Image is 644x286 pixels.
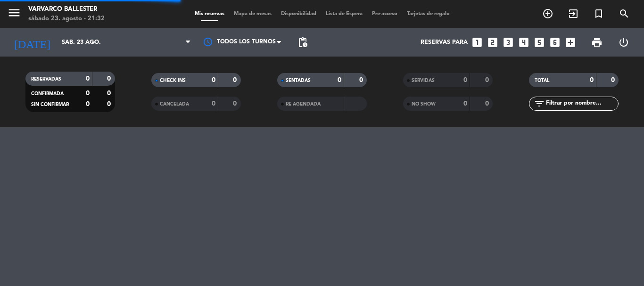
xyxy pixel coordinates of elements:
span: Tarjetas de regalo [402,11,454,16]
span: TOTAL [535,78,549,83]
span: Mis reservas [190,11,229,16]
i: add_circle_outline [542,8,553,19]
i: [DATE] [7,32,57,53]
span: SERVIDAS [412,78,435,83]
span: SIN CONFIRMAR [31,102,69,107]
i: looks_one [471,36,483,49]
button: menu [7,6,21,23]
span: Lista de Espera [321,11,367,16]
span: Pre-acceso [367,11,402,16]
i: looks_5 [533,36,545,49]
div: LOG OUT [610,28,637,57]
strong: 0 [233,77,239,83]
strong: 0 [485,77,491,83]
strong: 0 [86,75,90,82]
strong: 0 [212,100,215,107]
strong: 0 [485,100,491,107]
strong: 0 [611,77,617,83]
i: menu [7,6,21,20]
strong: 0 [233,100,239,107]
strong: 0 [107,101,113,107]
span: RESERVADAS [31,77,61,82]
i: power_settings_new [618,37,629,48]
span: Reservas para [421,39,468,46]
span: Mapa de mesas [229,11,276,16]
strong: 0 [359,77,365,83]
strong: 0 [107,75,113,82]
strong: 0 [107,90,113,97]
div: sábado 23. agosto - 21:32 [28,14,105,24]
i: looks_4 [518,36,530,49]
i: arrow_drop_down [88,37,99,48]
strong: 0 [86,90,90,97]
span: RE AGENDADA [286,102,321,106]
i: search [619,8,630,19]
span: CHECK INS [160,78,186,83]
i: looks_6 [549,36,561,49]
i: turned_in_not [593,8,604,19]
i: looks_3 [502,36,514,49]
strong: 0 [212,77,215,83]
span: CONFIRMADA [31,91,64,96]
span: SENTADAS [286,78,311,83]
strong: 0 [338,77,341,83]
span: CANCELADA [160,102,189,106]
i: filter_list [534,98,545,109]
i: exit_to_app [568,8,579,19]
div: Varvarco Ballester [28,5,105,14]
i: add_box [564,36,577,49]
strong: 0 [463,77,467,83]
i: looks_two [487,36,499,49]
strong: 0 [463,100,467,107]
span: pending_actions [297,37,308,48]
span: print [591,37,603,48]
span: NO SHOW [412,102,436,106]
input: Filtrar por nombre... [545,98,618,109]
strong: 0 [86,101,90,107]
strong: 0 [590,77,594,83]
span: Disponibilidad [276,11,321,16]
